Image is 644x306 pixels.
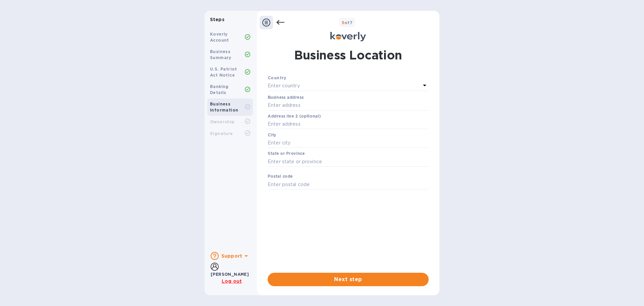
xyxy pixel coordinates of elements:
b: [PERSON_NAME] [211,272,249,277]
label: Address line 2 (optional) [268,114,321,118]
p: Enter country [268,82,300,89]
span: 5 [342,20,344,25]
b: Business Summary [210,49,231,60]
b: of 7 [342,20,353,25]
input: Enter postal code [268,179,429,189]
input: Enter address [268,100,429,111]
label: Business address [268,95,304,99]
input: Enter city [268,138,429,148]
b: Ownership [210,119,234,124]
b: Koverly Account [210,32,229,43]
label: State or Province [268,152,305,156]
input: Enter state or province [268,157,429,167]
b: Signature [210,131,233,136]
input: Enter address [268,119,429,129]
label: City [268,133,276,137]
h1: Business Location [294,47,402,63]
b: Banking Details [210,84,229,95]
b: U.S. Patriot Act Notice [210,67,237,78]
button: Next step [268,273,429,286]
b: Business Information [210,101,238,113]
label: Postal code [268,175,293,179]
b: Support [221,253,242,259]
b: Country [268,75,286,80]
u: Log out [222,278,242,284]
span: Next step [273,275,423,283]
b: Steps [210,17,224,22]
